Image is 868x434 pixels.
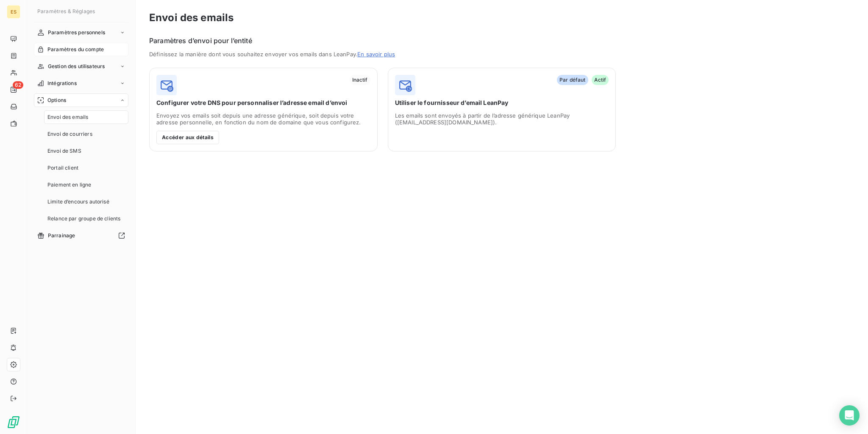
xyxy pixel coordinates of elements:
span: Envoi de courriers [47,130,92,138]
button: Accéder aux détails [156,131,219,144]
span: Options [47,96,66,104]
a: Relance par groupe de clients [44,212,128,225]
span: Paramètres du compte [47,46,104,53]
span: Définissez la manière dont vous souhaitez envoyer vos emails dans LeanPay. [149,51,497,58]
span: Configurer votre DNS pour personnaliser l’adresse email d’envoi [156,99,370,107]
h6: Paramètres d’envoi pour l’entité [149,36,854,46]
a: Envoi de SMS [44,144,128,158]
span: Parrainage [48,232,75,239]
span: Paramètres & Réglages [37,8,95,14]
span: Paramètres personnels [48,29,105,36]
span: Portail client [47,164,78,172]
a: Parrainage [34,229,128,242]
span: Envoi de SMS [47,147,81,155]
span: 62 [13,81,23,89]
span: Envoyez vos emails soit depuis une adresse générique, soit depuis votre adresse personnelle, en f... [156,112,370,126]
a: En savoir plus [357,51,395,58]
a: Paiement en ligne [44,178,128,192]
a: Portail client [44,161,128,175]
a: Envoi de courriers [44,127,128,141]
span: Relance par groupe de clients [47,215,120,222]
div: ES [7,5,20,19]
div: Open Intercom Messenger [839,405,860,426]
span: Par défaut [557,75,588,85]
span: Les emails sont envoyés à partir de l’adresse générique LeanPay ([EMAIL_ADDRESS][DOMAIN_NAME]). [395,112,609,126]
a: Limite d’encours autorisé [44,195,128,209]
span: Actif [592,75,609,85]
a: Paramètres du compte [34,43,128,56]
img: Logo LeanPay [7,415,20,429]
span: Utiliser le fournisseur d’email LeanPay [395,99,609,107]
span: Paiement en ligne [47,181,92,189]
span: Limite d’encours autorisé [47,198,109,206]
h3: Envoi des emails [149,10,854,25]
span: Gestion des utilisateurs [48,63,105,70]
span: Envoi des emails [47,113,88,121]
span: Inactif [350,75,370,85]
span: Intégrations [47,80,77,87]
a: Envoi des emails [44,110,128,124]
